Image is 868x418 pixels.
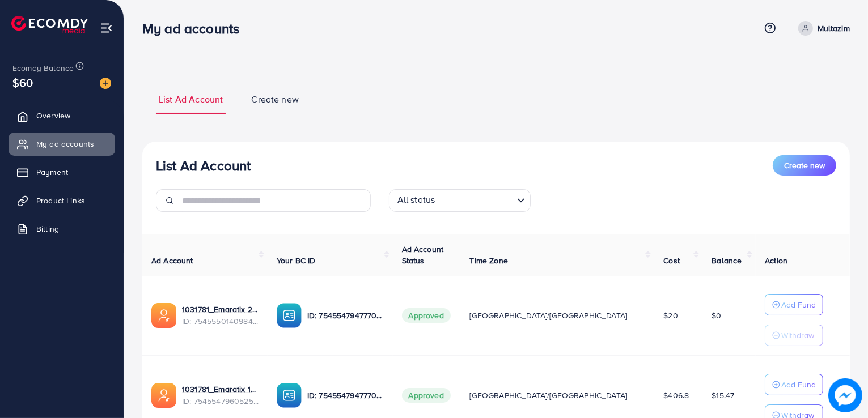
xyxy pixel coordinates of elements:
[307,389,384,402] p: ID: 7545547947770052616
[251,93,299,106] span: Create new
[402,244,444,266] span: Ad Account Status
[781,378,816,391] p: Add Fund
[156,157,251,174] h3: List Ad Account
[182,395,259,407] span: ID: 7545547960525357064
[765,325,823,346] button: Withdraw
[12,74,33,91] span: $60
[100,22,113,35] img: menu
[151,255,193,266] span: Ad Account
[663,390,689,401] span: $406.8
[11,16,88,33] img: logo
[784,160,825,171] span: Create new
[765,255,787,266] span: Action
[9,161,115,184] a: Payment
[100,78,111,89] img: image
[470,255,508,266] span: Time Zone
[12,62,74,74] span: Ecomdy Balance
[9,217,115,240] a: Billing
[438,191,512,209] input: Search for option
[389,189,531,212] div: Search for option
[182,304,259,327] div: <span class='underline'>1031781_Emaratix 2_1756835320982</span></br>7545550140984410113
[142,20,248,37] h3: My ad accounts
[794,21,850,36] a: Multazim
[470,310,628,321] span: [GEOGRAPHIC_DATA]/[GEOGRAPHIC_DATA]
[402,388,451,403] span: Approved
[765,374,823,395] button: Add Fund
[307,309,384,322] p: ID: 7545547947770052616
[9,104,115,127] a: Overview
[818,22,850,35] p: Multazim
[36,223,59,234] span: Billing
[395,191,438,209] span: All status
[182,383,259,407] div: <span class='underline'>1031781_Emaratix 1_1756835284796</span></br>7545547960525357064
[470,390,628,401] span: [GEOGRAPHIC_DATA]/[GEOGRAPHIC_DATA]
[36,138,94,150] span: My ad accounts
[828,378,862,412] img: image
[277,383,302,408] img: ic-ba-acc.ded83a64.svg
[9,189,115,212] a: Product Links
[765,294,823,315] button: Add Fund
[151,383,176,408] img: ic-ads-acc.e4c84228.svg
[781,329,814,342] p: Withdraw
[663,310,678,321] span: $20
[277,303,302,328] img: ic-ba-acc.ded83a64.svg
[36,110,70,121] span: Overview
[712,390,734,401] span: $15.47
[36,167,68,178] span: Payment
[781,298,816,312] p: Add Fund
[277,255,316,266] span: Your BC ID
[773,155,836,176] button: Create new
[182,315,259,327] span: ID: 7545550140984410113
[182,304,259,315] a: 1031781_Emaratix 2_1756835320982
[182,383,259,395] a: 1031781_Emaratix 1_1756835284796
[159,93,223,106] span: List Ad Account
[712,310,721,321] span: $0
[663,255,680,266] span: Cost
[151,303,176,328] img: ic-ads-acc.e4c84228.svg
[712,255,742,266] span: Balance
[9,133,115,155] a: My ad accounts
[402,308,451,323] span: Approved
[36,195,85,206] span: Product Links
